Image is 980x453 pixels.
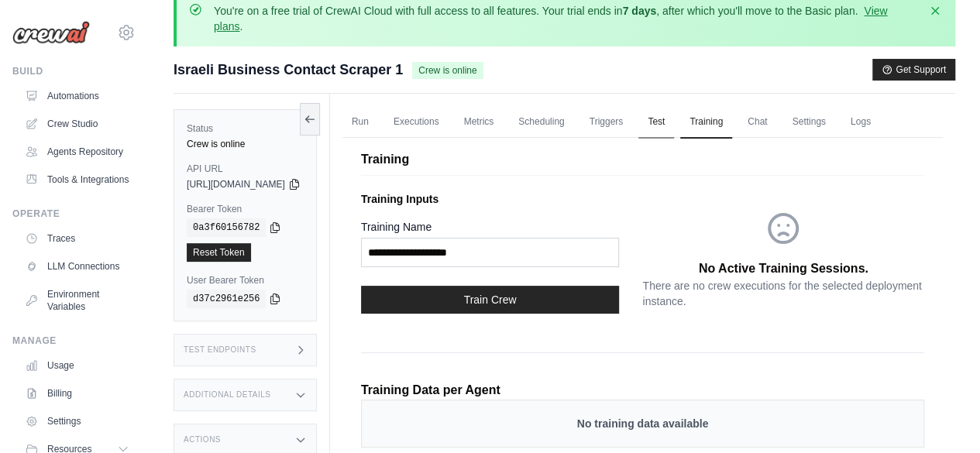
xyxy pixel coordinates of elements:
[580,106,633,139] a: Triggers
[187,163,304,175] label: API URL
[361,219,619,235] label: Training Name
[642,278,924,309] p: There are no crew executions for the selected deployment instance.
[184,390,270,400] h3: Additional Details
[19,282,136,319] a: Environment Variables
[187,218,266,237] code: 0a3f60156782
[19,254,136,279] a: LLM Connections
[377,416,908,431] p: No training data available
[12,65,136,77] div: Build
[638,106,674,139] a: Test
[19,167,136,192] a: Tools & Integrations
[19,381,136,406] a: Billing
[187,122,304,135] label: Status
[361,286,619,314] button: Train Crew
[384,106,449,139] a: Executions
[361,381,500,400] p: Training Data per Agent
[361,150,924,169] p: Training
[12,208,136,220] div: Operate
[412,62,483,79] span: Crew is online
[903,379,980,453] iframe: Chat Widget
[361,191,643,207] p: Training Inputs
[699,259,868,278] p: No Active Training Sessions.
[872,59,955,81] button: Get Support
[187,243,251,262] a: Reset Token
[738,106,776,139] a: Chat
[187,274,304,287] label: User Bearer Token
[184,435,221,444] h3: Actions
[174,59,403,81] span: Israeli Business Contact Scraper 1
[19,226,136,251] a: Traces
[187,178,285,190] span: [URL][DOMAIN_NAME]
[187,138,304,150] div: Crew is online
[19,84,136,108] a: Automations
[19,112,136,136] a: Crew Studio
[19,409,136,434] a: Settings
[622,5,656,17] strong: 7 days
[214,3,918,34] p: You're on a free trial of CrewAI Cloud with full access to all features. Your trial ends in , aft...
[19,353,136,378] a: Usage
[342,106,378,139] a: Run
[455,106,504,139] a: Metrics
[680,106,732,139] a: Training
[841,106,880,139] a: Logs
[187,290,266,308] code: d37c2961e256
[782,106,834,139] a: Settings
[19,139,136,164] a: Agents Repository
[184,345,256,355] h3: Test Endpoints
[12,335,136,347] div: Manage
[509,106,573,139] a: Scheduling
[187,203,304,215] label: Bearer Token
[12,21,90,44] img: Logo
